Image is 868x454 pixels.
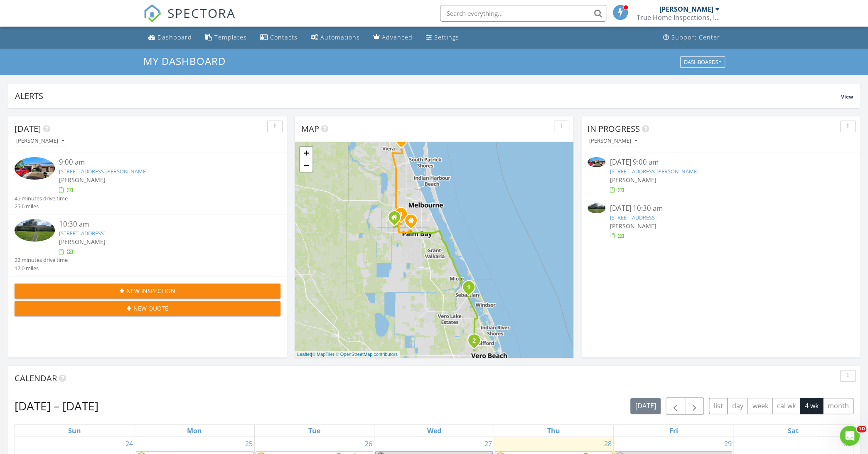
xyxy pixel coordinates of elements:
div: [PERSON_NAME] [16,138,64,144]
a: [STREET_ADDRESS] [59,229,106,237]
img: 9318079%2Fcover_photos%2FvReRjkgbRg7oZDZ27F2Y%2Fsmall.jpg [588,157,605,167]
a: Zoom out [300,159,312,172]
a: Go to August 24, 2025 [124,437,135,450]
div: True Home Inspections, Inc [637,13,720,22]
img: 9318079%2Fcover_photos%2FvReRjkgbRg7oZDZ27F2Y%2Fsmall.jpg [15,157,55,180]
span: [DATE] [15,123,41,134]
button: week [748,398,773,414]
button: day [727,398,748,414]
span: SPECTORA [167,4,236,22]
div: [PERSON_NAME] [589,138,637,144]
div: [DATE] 10:30 am [610,203,831,214]
i: 2 [472,338,476,344]
button: Previous [666,397,685,415]
a: © OpenStreetMap contributors [336,352,398,357]
img: 9330658%2Fcover_photos%2FO4twvDNPbebsDeEdfoUz%2Fsmall.jpg [588,203,605,213]
a: 10:30 am [STREET_ADDRESS] [PERSON_NAME] 22 minutes drive time 12.0 miles [15,219,280,272]
a: Automations (Basic) [307,30,363,45]
div: [PERSON_NAME] [659,5,713,13]
a: Friday [667,425,679,437]
div: 600 Gina Ln, Melbourne, FL 32940 [401,139,406,144]
button: [PERSON_NAME] [588,136,639,147]
button: Dashboards [680,56,725,68]
a: Saturday [786,425,800,437]
div: Advanced [382,33,413,41]
span: View [841,93,853,100]
button: New Inspection [15,284,280,299]
a: Go to August 26, 2025 [363,437,374,450]
div: 3426 58th Ct, Vero Beach, FL 32966 [474,340,479,345]
div: Alerts [15,90,841,101]
div: Contacts [270,33,298,41]
a: [STREET_ADDRESS][PERSON_NAME] [59,168,148,175]
a: [DATE] 10:30 am [STREET_ADDRESS] [PERSON_NAME] [588,203,853,240]
a: Advanced [370,30,416,45]
a: Templates [202,30,250,45]
img: 9330658%2Fcover_photos%2FO4twvDNPbebsDeEdfoUz%2Fsmall.jpg [15,219,55,242]
div: 12.0 miles [15,264,68,272]
div: Dashboard [157,33,192,41]
a: Sunday [66,425,83,437]
a: Monday [185,425,204,437]
a: Contacts [257,30,301,45]
input: Search everything... [440,5,606,22]
div: 1339 heberling st northwest, Palm Bay Florida 32907 [394,217,399,222]
a: © MapTiler [312,352,334,357]
div: 596 Delmonico St NE, Palm Bay FL 32907 [411,220,416,225]
a: Tuesday [307,425,322,437]
span: New Quote [133,304,168,313]
a: [DATE] 9:00 am [STREET_ADDRESS][PERSON_NAME] [PERSON_NAME] [588,157,853,194]
span: [PERSON_NAME] [59,238,106,246]
div: 9:00 am [59,157,258,168]
i: 1 [467,285,470,291]
div: Settings [434,33,459,41]
button: [DATE] [630,398,661,414]
a: SPECTORA [143,11,236,29]
button: [PERSON_NAME] [15,136,66,147]
a: [STREET_ADDRESS][PERSON_NAME] [610,168,698,175]
button: Next [685,397,704,415]
a: Go to August 27, 2025 [483,437,494,450]
button: list [709,398,728,414]
div: [DATE] 9:00 am [610,157,831,168]
a: Zoom in [300,147,312,159]
div: 732 Cleveland St B15, Sebastian, FL 32958 [469,287,474,292]
iframe: Intercom live chat [840,426,860,446]
a: Go to August 28, 2025 [602,437,613,450]
span: 10 [857,426,866,432]
div: 22 minutes drive time [15,256,68,264]
div: Templates [214,33,247,41]
span: [PERSON_NAME] [610,176,656,184]
a: 9:00 am [STREET_ADDRESS][PERSON_NAME] [PERSON_NAME] 45 minutes drive time 25.6 miles [15,157,280,210]
div: Dashboards [684,59,721,65]
button: New Quote [15,301,280,316]
img: The Best Home Inspection Software - Spectora [143,4,162,22]
span: [PERSON_NAME] [59,176,106,184]
i: 1 [399,212,403,217]
a: Go to August 29, 2025 [722,437,733,450]
a: [STREET_ADDRESS] [610,214,656,221]
button: month [823,398,853,414]
a: Leaflet [297,352,311,357]
h2: [DATE] – [DATE] [15,397,98,414]
span: My Dashboard [143,54,226,68]
a: Dashboard [145,30,195,45]
span: In Progress [588,123,640,134]
i: 2 [400,137,403,143]
div: 10:30 am [59,219,258,229]
button: cal wk [772,398,801,414]
div: Support Center [671,33,720,41]
a: Go to August 25, 2025 [243,437,254,450]
span: [PERSON_NAME] [610,222,656,230]
a: Thursday [546,425,562,437]
a: Wednesday [425,425,443,437]
span: New Inspection [126,286,175,295]
div: 45 minutes drive time [15,195,68,202]
span: Calendar [15,373,57,384]
span: Map [301,123,319,134]
div: 25.6 miles [15,202,68,210]
button: 4 wk [800,398,823,414]
div: Automations [320,33,360,41]
div: 1092 Itzehoe Ave NW, Palm Bay, FL 32907 [401,214,406,219]
div: | [295,351,400,358]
